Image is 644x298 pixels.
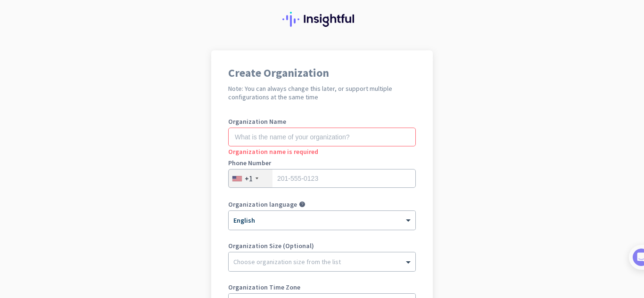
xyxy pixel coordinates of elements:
[228,169,416,188] input: 201-555-0123
[299,201,305,208] i: help
[228,128,416,146] input: What is the name of your organization?
[228,67,416,79] h1: Create Organization
[228,284,416,290] label: Organization Time Zone
[228,118,416,125] label: Organization Name
[228,147,318,156] span: Organization name is required
[228,242,416,249] label: Organization Size (Optional)
[228,201,297,208] label: Organization language
[228,160,416,166] label: Phone Number
[245,174,253,183] div: +1
[282,12,362,27] img: Insightful
[228,84,416,101] h2: Note: You can always change this later, or support multiple configurations at the same time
